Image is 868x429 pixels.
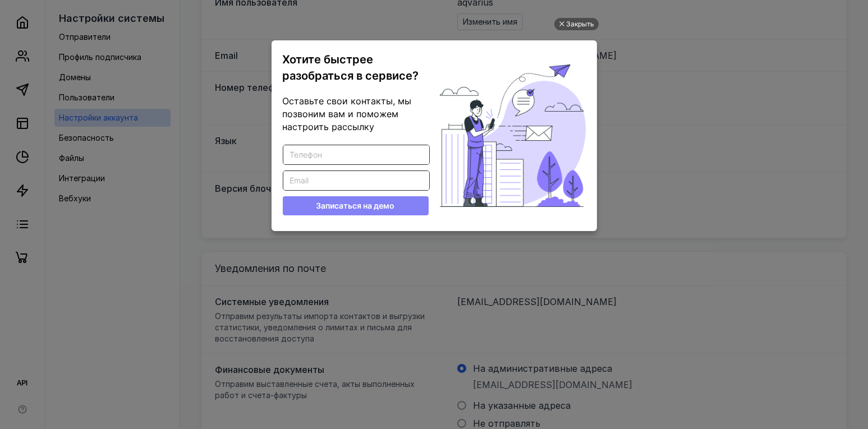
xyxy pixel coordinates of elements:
[283,171,429,190] input: Email
[567,18,595,30] div: Закрыть
[283,95,412,132] span: Оставьте свои контакты, мы позвоним вам и поможем настроить рассылку
[283,196,429,215] button: Записаться на демо
[283,145,429,164] input: Телефон
[283,53,419,82] span: Хотите быстрее разобраться в сервисе?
